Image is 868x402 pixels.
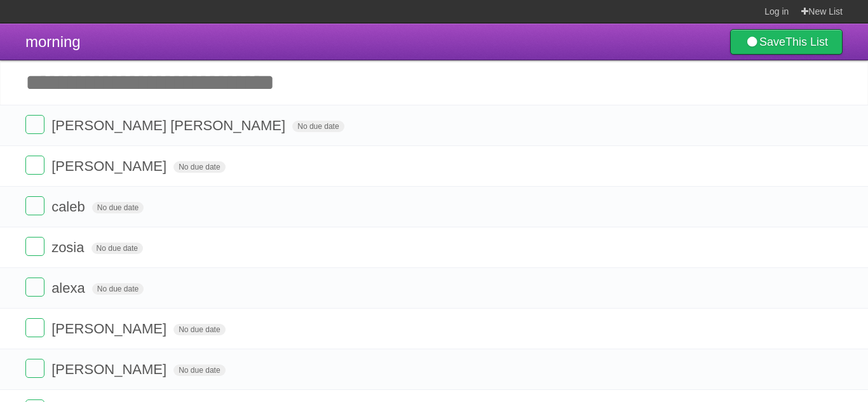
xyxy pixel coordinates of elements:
[51,361,170,377] span: [PERSON_NAME]
[51,158,170,174] span: [PERSON_NAME]
[785,36,828,48] b: This List
[730,29,843,55] a: SaveThis List
[51,239,87,255] span: zosia
[25,115,44,134] label: Done
[25,237,44,256] label: Done
[51,280,88,296] span: alexa
[25,359,44,378] label: Done
[173,161,225,173] span: No due date
[292,121,344,132] span: No due date
[92,202,144,213] span: No due date
[25,318,44,337] label: Done
[51,321,170,337] span: [PERSON_NAME]
[51,199,88,215] span: caleb
[92,243,143,254] span: No due date
[92,283,144,295] span: No due date
[51,117,288,133] span: [PERSON_NAME] [PERSON_NAME]
[173,324,225,335] span: No due date
[25,156,44,175] label: Done
[25,196,44,215] label: Done
[25,278,44,297] label: Done
[173,365,225,376] span: No due date
[25,33,81,50] span: morning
